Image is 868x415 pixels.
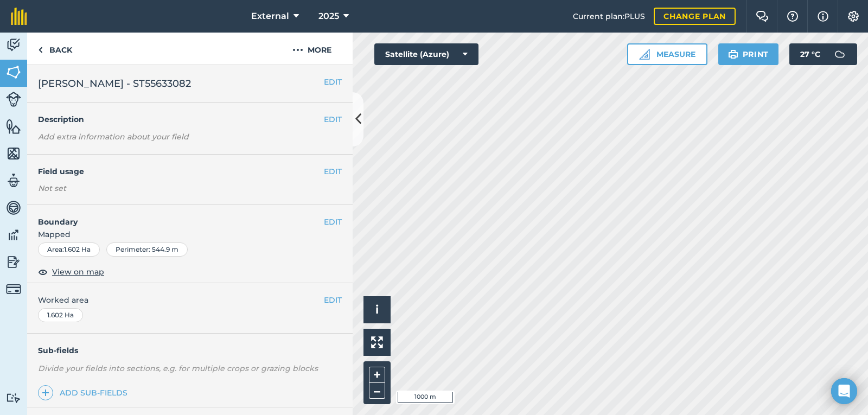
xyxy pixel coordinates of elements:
[318,10,339,23] span: 2025
[831,378,857,404] div: Open Intercom Messenger
[728,48,738,61] img: svg+xml;base64,PHN2ZyB4bWxucz0iaHR0cDovL3d3dy53My5vcmcvMjAwMC9zdmciIHdpZHRoPSIxOSIgaGVpZ2h0PSIyNC...
[42,386,49,399] img: svg+xml;base64,PHN2ZyB4bWxucz0iaHR0cDovL3d3dy53My5vcmcvMjAwMC9zdmciIHdpZHRoPSIxNCIgaGVpZ2h0PSIyNC...
[6,200,21,216] img: svg+xml;base64,PD94bWwgdmVyc2lvbj0iMS4wIiBlbmNvZGluZz0idXRmLTgiPz4KPCEtLSBHZW5lcmF0b3I6IEFkb2JlIE...
[38,294,342,306] span: Worked area
[324,113,342,125] button: EDIT
[324,216,342,228] button: EDIT
[38,363,318,373] em: Divide your fields into sections, e.g. for multiple crops or grazing blocks
[6,393,21,403] img: svg+xml;base64,PD94bWwgdmVyc2lvbj0iMS4wIiBlbmNvZGluZz0idXRmLTgiPz4KPCEtLSBHZW5lcmF0b3I6IEFkb2JlIE...
[27,228,353,240] span: Mapped
[324,76,342,88] button: EDIT
[11,8,27,25] img: fieldmargin Logo
[292,43,303,56] img: svg+xml;base64,PHN2ZyB4bWxucz0iaHR0cDovL3d3dy53My5vcmcvMjAwMC9zdmciIHdpZHRoPSIyMCIgaGVpZ2h0PSIyNC...
[324,165,342,177] button: EDIT
[6,37,21,53] img: svg+xml;base64,PD94bWwgdmVyc2lvbj0iMS4wIiBlbmNvZGluZz0idXRmLTgiPz4KPCEtLSBHZW5lcmF0b3I6IEFkb2JlIE...
[38,165,324,177] h4: Field usage
[375,303,379,316] span: i
[38,265,48,278] img: svg+xml;base64,PHN2ZyB4bWxucz0iaHR0cDovL3d3dy53My5vcmcvMjAwMC9zdmciIHdpZHRoPSIxOCIgaGVpZ2h0PSIyNC...
[573,10,645,22] span: Current plan : PLUS
[829,43,851,65] img: svg+xml;base64,PD94bWwgdmVyc2lvbj0iMS4wIiBlbmNvZGluZz0idXRmLTgiPz4KPCEtLSBHZW5lcmF0b3I6IEFkb2JlIE...
[52,266,104,278] span: View on map
[6,118,21,135] img: svg+xml;base64,PHN2ZyB4bWxucz0iaHR0cDovL3d3dy53My5vcmcvMjAwMC9zdmciIHdpZHRoPSI1NiIgaGVpZ2h0PSI2MC...
[847,11,860,22] img: A cog icon
[369,383,385,399] button: –
[6,227,21,243] img: svg+xml;base64,PD94bWwgdmVyc2lvbj0iMS4wIiBlbmNvZGluZz0idXRmLTgiPz4KPCEtLSBHZW5lcmF0b3I6IEFkb2JlIE...
[38,113,342,125] h4: Description
[789,43,857,65] button: 27 °C
[106,242,188,257] div: Perimeter : 544.9 m
[27,344,353,356] h4: Sub-fields
[800,43,820,65] span: 27 ° C
[818,10,828,23] img: svg+xml;base64,PHN2ZyB4bWxucz0iaHR0cDovL3d3dy53My5vcmcvMjAwMC9zdmciIHdpZHRoPSIxNyIgaGVpZ2h0PSIxNy...
[363,296,391,323] button: i
[27,33,83,65] a: Back
[654,8,736,25] a: Change plan
[6,282,21,297] img: svg+xml;base64,PD94bWwgdmVyc2lvbj0iMS4wIiBlbmNvZGluZz0idXRmLTgiPz4KPCEtLSBHZW5lcmF0b3I6IEFkb2JlIE...
[639,49,650,60] img: Ruler icon
[6,173,21,189] img: svg+xml;base64,PD94bWwgdmVyc2lvbj0iMS4wIiBlbmNvZGluZz0idXRmLTgiPz4KPCEtLSBHZW5lcmF0b3I6IEFkb2JlIE...
[38,385,132,400] a: Add sub-fields
[38,76,191,91] span: [PERSON_NAME] - ST55633082
[38,265,104,278] button: View on map
[251,10,289,23] span: External
[38,183,342,194] div: Not set
[38,242,100,257] div: Area : 1.602 Ha
[371,336,383,348] img: Four arrows, one pointing top left, one top right, one bottom right and the last bottom left
[374,43,478,65] button: Satellite (Azure)
[6,92,21,107] img: svg+xml;base64,PD94bWwgdmVyc2lvbj0iMS4wIiBlbmNvZGluZz0idXRmLTgiPz4KPCEtLSBHZW5lcmF0b3I6IEFkb2JlIE...
[38,43,43,56] img: svg+xml;base64,PHN2ZyB4bWxucz0iaHR0cDovL3d3dy53My5vcmcvMjAwMC9zdmciIHdpZHRoPSI5IiBoZWlnaHQ9IjI0Ii...
[756,11,769,22] img: Two speech bubbles overlapping with the left bubble in the forefront
[786,11,799,22] img: A question mark icon
[6,254,21,270] img: svg+xml;base64,PD94bWwgdmVyc2lvbj0iMS4wIiBlbmNvZGluZz0idXRmLTgiPz4KPCEtLSBHZW5lcmF0b3I6IEFkb2JlIE...
[6,64,21,80] img: svg+xml;base64,PHN2ZyB4bWxucz0iaHR0cDovL3d3dy53My5vcmcvMjAwMC9zdmciIHdpZHRoPSI1NiIgaGVpZ2h0PSI2MC...
[369,367,385,383] button: +
[627,43,707,65] button: Measure
[27,205,324,228] h4: Boundary
[271,33,353,65] button: More
[38,132,189,142] em: Add extra information about your field
[38,308,83,322] div: 1.602 Ha
[324,294,342,306] button: EDIT
[6,145,21,162] img: svg+xml;base64,PHN2ZyB4bWxucz0iaHR0cDovL3d3dy53My5vcmcvMjAwMC9zdmciIHdpZHRoPSI1NiIgaGVpZ2h0PSI2MC...
[718,43,779,65] button: Print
